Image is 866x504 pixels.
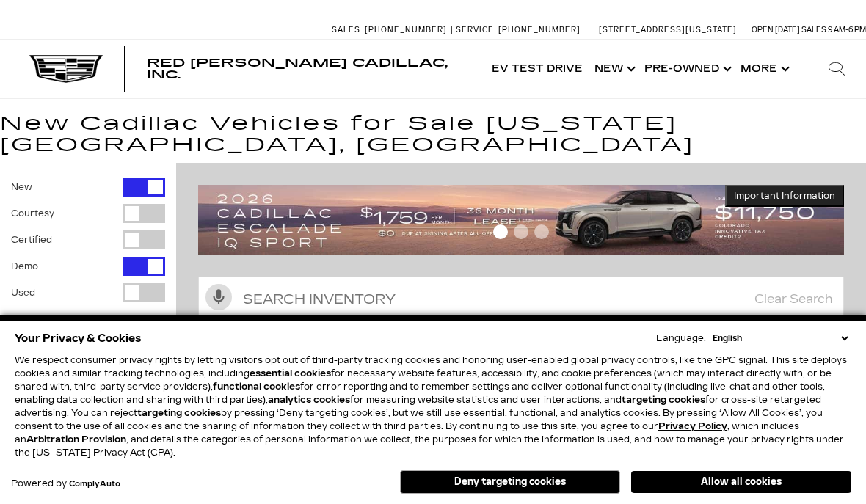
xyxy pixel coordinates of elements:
span: Important Information [734,190,835,202]
span: [PHONE_NUMBER] [365,25,447,34]
a: Red [PERSON_NAME] Cadillac, Inc. [147,57,471,81]
a: Pre-Owned [638,40,735,98]
button: Allow all cookies [631,471,851,493]
a: Service: [PHONE_NUMBER] [451,26,584,34]
strong: essential cookies [250,368,331,379]
img: 2509-September-FOM-Escalade-IQ-Lease9 [198,185,844,254]
button: Deny targeting cookies [400,470,620,494]
a: New [589,40,638,98]
span: Go to slide 2 [514,224,528,239]
label: Courtesy [11,206,54,221]
span: Service: [456,25,496,34]
span: Sales: [332,25,363,34]
span: Sales: [801,25,828,34]
label: Used [11,285,35,300]
strong: functional cookies [213,381,300,392]
svg: Click to toggle on voice search [205,284,232,310]
span: Your Privacy & Cookies [15,328,142,348]
label: Certified [11,233,52,247]
div: Language: [656,334,706,343]
img: Cadillac Dark Logo with Cadillac White Text [29,55,103,83]
a: ComplyAuto [69,480,120,489]
a: Privacy Policy [658,421,727,431]
button: Important Information [725,185,844,207]
span: 9 AM-6 PM [828,25,866,34]
span: Red [PERSON_NAME] Cadillac, Inc. [147,56,448,81]
input: Search Inventory [198,277,844,322]
a: EV Test Drive [486,40,589,98]
a: Sales: [PHONE_NUMBER] [332,26,451,34]
select: Language Select [709,332,851,345]
p: We respect consumer privacy rights by letting visitors opt out of third-party tracking cookies an... [15,354,851,459]
label: Demo [11,259,38,274]
strong: Arbitration Provision [26,434,126,445]
strong: targeting cookies [622,395,705,405]
div: Powered by [11,479,120,489]
a: [STREET_ADDRESS][US_STATE] [599,25,737,34]
button: More [735,40,793,98]
span: [PHONE_NUMBER] [498,25,581,34]
span: Go to slide 1 [493,224,508,239]
strong: targeting cookies [137,408,221,418]
label: New [11,180,32,194]
div: Filter by Vehicle Type [11,178,165,328]
span: Open [DATE] [752,25,800,34]
strong: analytics cookies [268,395,350,405]
span: Go to slide 3 [534,224,549,239]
